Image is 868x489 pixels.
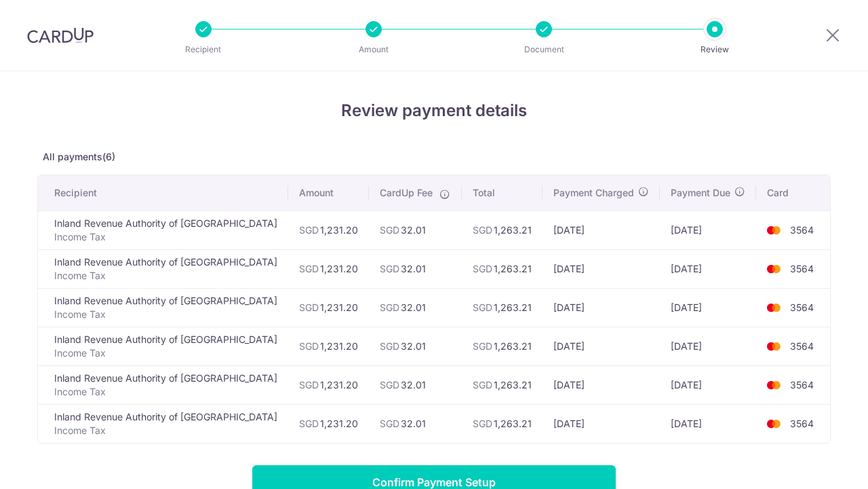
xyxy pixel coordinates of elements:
span: 3564 [790,302,814,313]
span: SGD [473,340,492,352]
span: SGD [299,224,319,236]
img: <span class="translation_missing" title="translation missing: en.account_steps.new_confirm_form.b... [760,261,787,277]
span: Payment Charged [553,186,634,200]
p: All payments(6) [37,150,831,164]
span: 3564 [790,224,814,236]
th: Recipient [38,175,288,211]
td: [DATE] [660,404,756,443]
p: Amount [323,43,424,56]
th: Amount [288,175,369,211]
span: SGD [473,263,492,274]
td: Inland Revenue Authority of [GEOGRAPHIC_DATA] [38,404,288,443]
td: [DATE] [542,211,660,249]
p: Income Tax [54,385,277,399]
td: 32.01 [369,211,461,249]
td: 1,231.20 [288,288,369,327]
td: 1,231.20 [288,211,369,249]
td: [DATE] [542,249,660,288]
span: 3564 [790,340,814,352]
td: 1,263.21 [462,249,542,288]
td: 32.01 [369,327,461,365]
td: 1,263.21 [462,327,542,365]
span: SGD [380,379,399,391]
p: Income Tax [54,424,277,437]
span: SGD [299,379,319,391]
p: Income Tax [54,269,277,283]
span: SGD [380,302,399,313]
td: [DATE] [542,327,660,365]
img: CardUp [27,27,94,43]
td: 32.01 [369,249,461,288]
p: Review [665,43,765,56]
th: Total [462,175,542,211]
span: SGD [473,418,492,429]
span: CardUp Fee [380,186,433,200]
span: SGD [380,340,399,352]
td: Inland Revenue Authority of [GEOGRAPHIC_DATA] [38,327,288,365]
td: Inland Revenue Authority of [GEOGRAPHIC_DATA] [38,288,288,327]
td: 1,263.21 [462,365,542,404]
span: SGD [473,379,492,391]
td: [DATE] [660,211,756,249]
span: SGD [380,263,399,274]
img: <span class="translation_missing" title="translation missing: en.account_steps.new_confirm_form.b... [760,416,787,432]
td: 1,231.20 [288,327,369,365]
span: SGD [299,263,319,274]
td: Inland Revenue Authority of [GEOGRAPHIC_DATA] [38,365,288,404]
img: <span class="translation_missing" title="translation missing: en.account_steps.new_confirm_form.b... [760,222,787,238]
td: [DATE] [660,327,756,365]
span: SGD [299,302,319,313]
td: [DATE] [542,288,660,327]
span: SGD [299,340,319,352]
span: SGD [473,224,492,236]
span: 3564 [790,379,814,391]
td: Inland Revenue Authority of [GEOGRAPHIC_DATA] [38,249,288,288]
img: <span class="translation_missing" title="translation missing: en.account_steps.new_confirm_form.b... [760,300,787,316]
td: 1,263.21 [462,211,542,249]
td: 1,231.20 [288,404,369,443]
p: Income Tax [54,346,277,360]
span: 3564 [790,263,814,274]
td: [DATE] [660,288,756,327]
td: Inland Revenue Authority of [GEOGRAPHIC_DATA] [38,211,288,249]
img: <span class="translation_missing" title="translation missing: en.account_steps.new_confirm_form.b... [760,338,787,355]
th: Card [756,175,830,211]
td: 32.01 [369,288,461,327]
span: SGD [473,302,492,313]
td: [DATE] [660,365,756,404]
td: [DATE] [542,365,660,404]
span: SGD [380,224,399,236]
td: 32.01 [369,365,461,404]
p: Document [494,43,594,56]
img: <span class="translation_missing" title="translation missing: en.account_steps.new_confirm_form.b... [760,377,787,393]
p: Recipient [153,43,254,56]
td: [DATE] [660,249,756,288]
span: SGD [299,418,319,429]
span: Payment Due [671,186,730,200]
p: Income Tax [54,308,277,321]
td: 1,263.21 [462,404,542,443]
td: 32.01 [369,404,461,443]
td: 1,263.21 [462,288,542,327]
span: 3564 [790,418,814,429]
span: SGD [380,418,399,429]
td: [DATE] [542,404,660,443]
p: Income Tax [54,230,277,244]
h4: Review payment details [37,98,831,123]
td: 1,231.20 [288,365,369,404]
td: 1,231.20 [288,249,369,288]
